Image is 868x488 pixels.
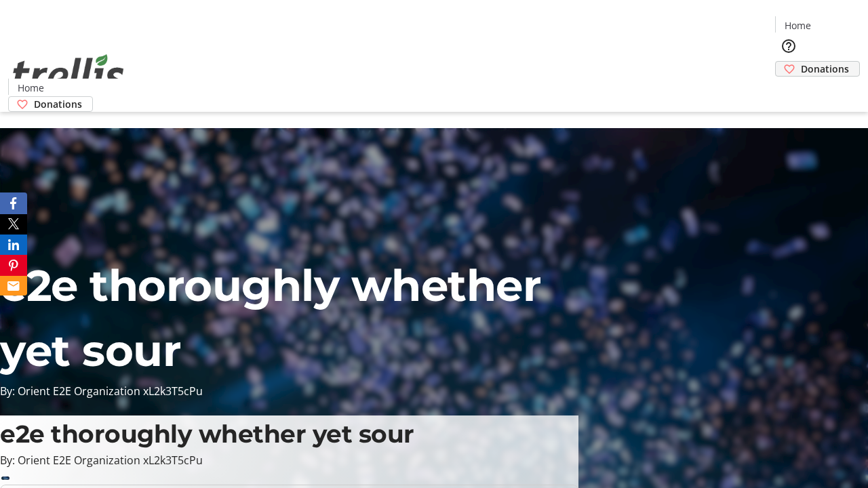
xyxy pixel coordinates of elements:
a: Donations [775,61,860,77]
span: Home [785,18,811,33]
a: Home [776,18,819,33]
a: Home [9,81,52,95]
button: Cart [775,77,802,104]
button: Help [775,33,802,60]
img: Orient E2E Organization xL2k3T5cPu's Logo [8,39,129,107]
span: Donations [801,62,849,76]
a: Donations [8,96,93,112]
span: Donations [34,97,82,111]
span: Home [18,81,44,95]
